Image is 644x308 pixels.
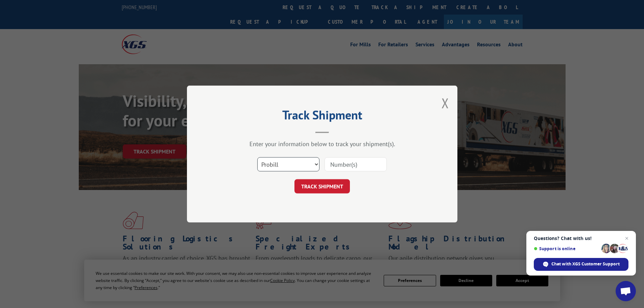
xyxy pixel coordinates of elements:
[294,179,350,193] button: TRACK SHIPMENT
[221,140,424,148] div: Enter your information below to track your shipment(s).
[534,246,599,251] span: Support is online
[616,281,636,301] div: Open chat
[442,94,449,112] button: Close modal
[534,236,628,241] span: Questions? Chat with us!
[534,258,628,271] div: Chat with XGS Customer Support
[325,157,387,171] input: Number(s)
[551,261,620,267] span: Chat with XGS Customer Support
[623,234,631,242] span: Close chat
[221,110,424,123] h2: Track Shipment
